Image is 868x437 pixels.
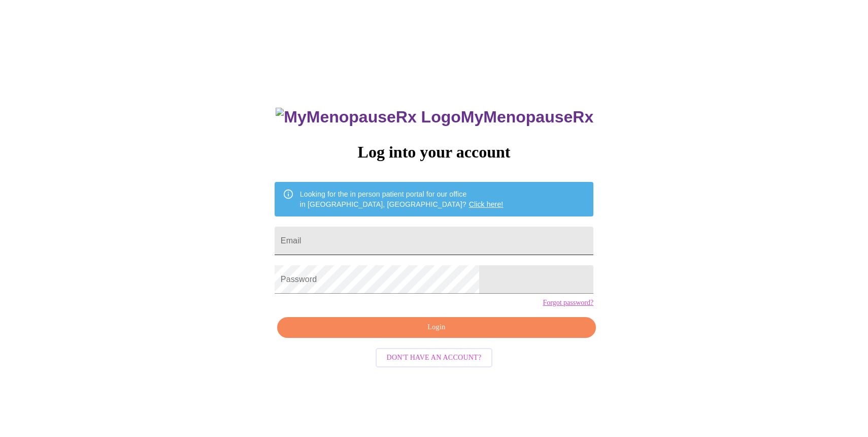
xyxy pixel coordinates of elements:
[387,352,482,364] span: Don't have an account?
[469,200,504,208] a: Click here!
[275,143,593,162] h3: Log into your account
[543,299,593,307] a: Forgot password?
[276,108,460,127] img: MyMenopauseRx Logo
[289,321,584,334] span: Login
[277,317,596,338] button: Login
[373,352,495,361] a: Don't have an account?
[276,108,593,127] h3: MyMenopauseRx
[300,185,504,213] div: Looking for the in person patient portal for our office in [GEOGRAPHIC_DATA], [GEOGRAPHIC_DATA]?
[376,348,493,368] button: Don't have an account?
